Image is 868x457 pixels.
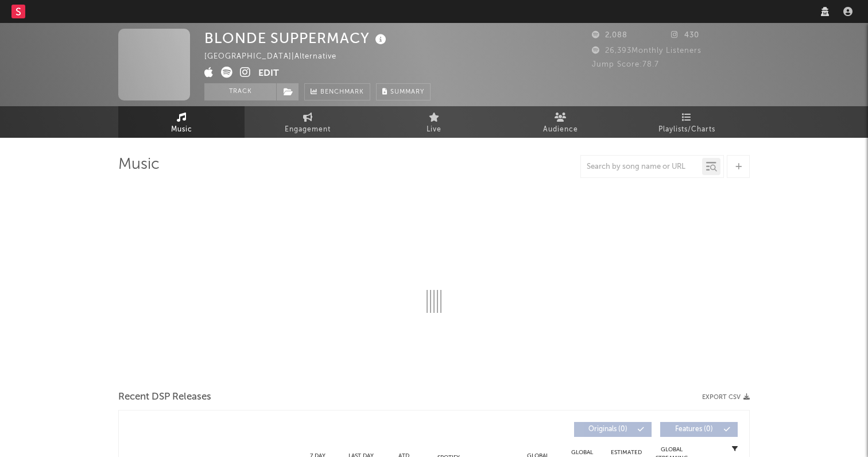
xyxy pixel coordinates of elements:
span: Benchmark [320,86,364,99]
a: Audience [497,106,623,138]
button: Edit [258,67,279,81]
span: Live [427,123,441,137]
div: [GEOGRAPHIC_DATA] | Alternative [204,50,350,64]
input: Search by song name or URL [581,162,702,172]
span: Originals ( 0 ) [582,426,634,433]
span: Playlists/Charts [658,123,715,137]
span: Music [171,123,192,137]
button: Originals(0) [574,422,652,437]
span: Jump Score: 78.7 [592,61,659,68]
span: 430 [671,32,699,39]
div: BLONDE SUPPERMACY [204,29,389,48]
a: Engagement [245,106,371,138]
span: Recent DSP Releases [118,390,211,404]
button: Summary [376,83,431,100]
span: Audience [543,123,578,137]
span: Engagement [285,123,331,137]
a: Live [371,106,497,138]
button: Features(0) [660,422,738,437]
a: Playlists/Charts [623,106,750,138]
button: Track [204,83,276,100]
span: Summary [390,89,424,95]
a: Benchmark [304,83,370,100]
button: Export CSV [702,394,750,401]
span: Features ( 0 ) [668,426,720,433]
span: 2,088 [592,32,627,39]
a: Music [118,106,245,138]
span: 26,393 Monthly Listeners [592,47,702,55]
